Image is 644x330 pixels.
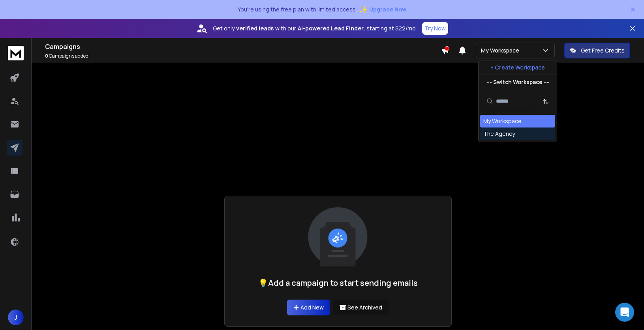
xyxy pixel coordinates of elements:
p: + Create Workspace [490,64,545,71]
p: Try Now [424,24,446,32]
p: Get only with our starting at $22/mo [213,24,416,32]
div: Open Intercom Messenger [615,303,634,322]
button: + Create Workspace [479,60,557,75]
p: My Workspace [481,47,522,54]
strong: verified leads [236,24,274,32]
button: J [8,309,24,325]
strong: AI-powered Lead Finder, [298,24,365,32]
h1: 💡Add a campaign to start sending emails [258,277,418,289]
p: You're using the free plan with limited access [238,6,356,13]
button: Get Free Credits [564,43,630,58]
span: 0 [45,52,48,59]
img: logo [8,46,24,60]
div: My Workspace [483,117,522,125]
p: Get Free Credits [581,47,625,54]
p: Campaigns added [45,53,441,59]
button: Try Now [422,22,448,35]
p: --- Switch Workspace --- [486,78,549,86]
div: The Agency [483,130,515,138]
a: Add New [287,300,330,315]
button: See Archived [333,300,389,315]
button: ✨Upgrade Now [359,2,406,17]
h1: Campaigns [45,42,441,51]
span: Upgrade Now [369,6,406,13]
span: ✨ [359,4,368,15]
button: Sort by Sort A-Z [538,94,554,109]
